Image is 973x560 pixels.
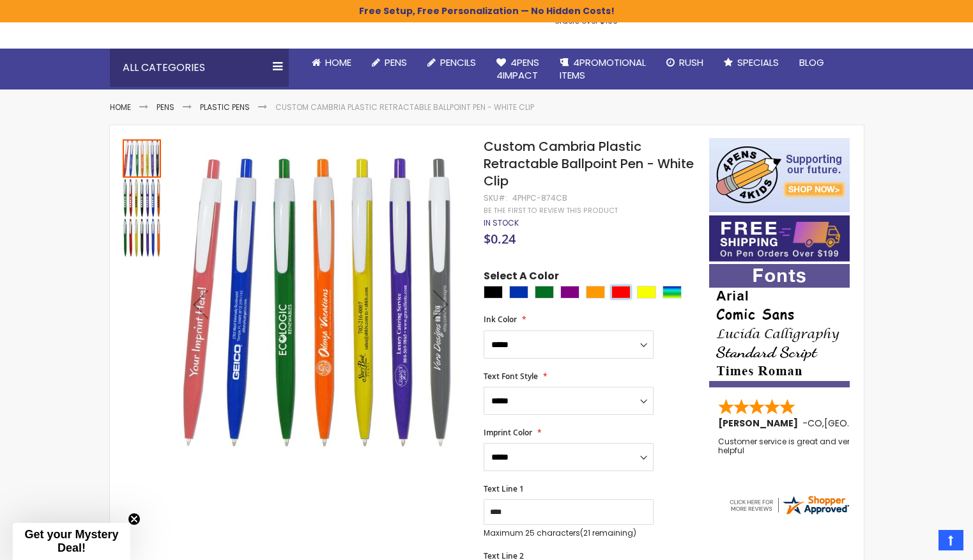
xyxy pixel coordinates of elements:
[484,217,519,228] span: In stock
[174,157,466,449] img: Custom Cambria Plastic Retractable Ballpoint Pen - White Clip
[486,49,549,90] a: 4Pens4impact
[110,49,289,87] div: All Categories
[496,56,539,82] span: 4Pens 4impact
[549,49,656,90] a: 4PROMOTIONALITEMS
[663,286,682,299] div: Assorted
[580,527,636,538] span: (21 remaining)
[679,56,703,69] span: Rush
[484,218,519,228] div: Availability
[123,178,162,217] div: Custom Cambria Plastic Retractable Ballpoint Pen - White Clip
[560,286,579,299] div: Purple
[484,206,618,215] a: Be the first to review this product
[440,56,476,69] span: Pencils
[737,56,779,69] span: Specials
[512,193,567,203] div: 4PHPC-874CB
[535,286,554,299] div: Green
[325,56,351,69] span: Home
[484,192,507,203] strong: SKU
[385,56,407,69] span: Pens
[200,102,250,113] a: Plastic Pens
[417,49,486,77] a: Pencils
[728,494,850,517] img: 4pens.com widget logo
[484,371,538,382] span: Text Font Style
[637,286,656,299] div: Yellow
[586,286,605,299] div: Orange
[939,530,963,550] a: Top
[484,483,524,494] span: Text Line 1
[484,427,532,438] span: Imprint Color
[484,230,516,247] span: $0.24
[123,217,161,257] div: Custom Cambria Plastic Retractable Ballpoint Pen - White Clip
[123,179,161,217] img: Custom Cambria Plastic Retractable Ballpoint Pen - White Clip
[362,49,417,77] a: Pens
[718,437,857,465] div: Customer service is great and very helpful
[484,314,517,325] span: Ink Color
[415,138,466,470] div: Next
[718,417,802,430] span: [PERSON_NAME]
[484,137,694,190] span: Custom Cambria Plastic Retractable Ballpoint Pen - White Clip
[128,513,141,525] button: Close teaser
[484,286,503,299] div: Black
[728,508,850,519] a: 4pens.com certificate URL
[560,56,646,82] span: 4PROMOTIONAL ITEMS
[709,215,850,261] img: Free shipping on orders over $199
[275,102,534,113] li: Custom Cambria Plastic Retractable Ballpoint Pen - White Clip
[110,102,131,113] a: Home
[13,523,130,560] div: Get your Mystery Deal!Close teaser
[24,528,118,554] span: Get your Mystery Deal!
[799,56,824,69] span: Blog
[302,49,362,77] a: Home
[709,264,850,387] img: font-personalization-examples
[709,138,850,212] img: 4pens 4 kids
[802,417,918,430] span: - ,
[509,286,528,299] div: Blue
[123,219,161,257] img: Custom Cambria Plastic Retractable Ballpoint Pen - White Clip
[123,138,162,178] div: Custom Cambria Plastic Retractable Ballpoint Pen - White Clip
[175,138,226,470] div: Previous
[484,528,654,538] p: Maximum 25 characters
[157,102,174,113] a: Pens
[789,49,834,77] a: Blog
[824,417,918,430] span: [GEOGRAPHIC_DATA]
[611,286,631,299] div: Red
[808,417,822,430] span: CO
[484,269,559,286] span: Select A Color
[714,49,789,77] a: Specials
[656,49,714,77] a: Rush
